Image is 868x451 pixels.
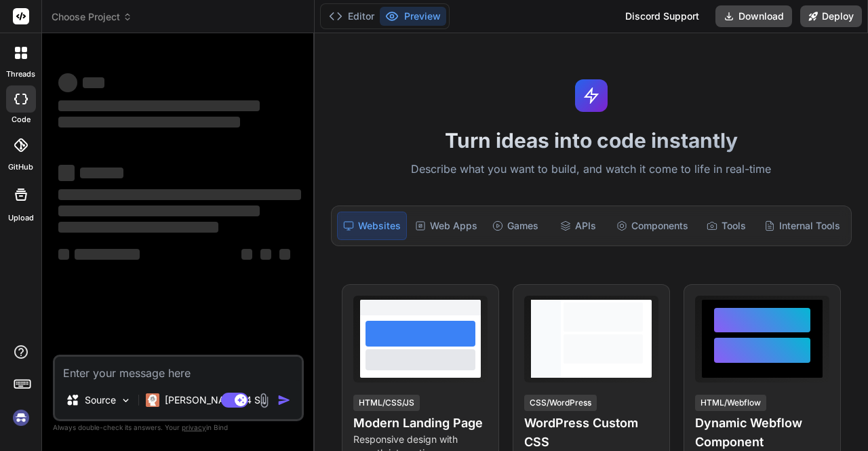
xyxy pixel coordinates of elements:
[120,395,132,406] img: Pick Models
[548,212,608,240] div: APIs
[617,5,707,27] div: Discord Support
[410,212,483,240] div: Web Apps
[486,212,545,240] div: Games
[323,161,860,178] p: Describe what you want to build, and watch it come to life in real-time
[9,406,33,429] img: signin
[58,73,77,92] span: ‌
[182,423,206,431] span: privacy
[58,100,260,111] span: ‌
[524,395,597,411] div: CSS/WordPress
[323,7,380,26] button: Editor
[58,222,218,233] span: ‌
[277,393,291,407] img: icon
[8,161,33,173] label: GitHub
[256,393,272,408] img: attachment
[12,114,31,125] label: code
[85,393,116,407] p: Source
[611,212,694,240] div: Components
[53,421,304,434] p: Always double-check its answers. Your in Bind
[323,128,860,153] h1: Turn ideas into code instantly
[353,414,488,433] h4: Modern Landing Page
[279,249,290,260] span: ‌
[146,393,159,407] img: Claude 4 Sonnet
[759,212,846,240] div: Internal Tools
[241,249,252,260] span: ‌
[80,168,123,178] span: ‌
[58,165,75,181] span: ‌
[165,393,266,407] p: [PERSON_NAME] 4 S..
[695,395,766,411] div: HTML/Webflow
[715,5,792,27] button: Download
[58,117,240,128] span: ‌
[353,395,420,411] div: HTML/CSS/JS
[337,212,407,240] div: Websites
[380,7,446,26] button: Preview
[75,249,140,260] span: ‌
[58,189,301,200] span: ‌
[52,10,132,24] span: Choose Project
[58,205,260,216] span: ‌
[8,212,34,224] label: Upload
[83,77,104,88] span: ‌
[260,249,271,260] span: ‌
[6,68,35,80] label: threads
[58,249,69,260] span: ‌
[696,212,756,240] div: Tools
[800,5,862,27] button: Deploy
